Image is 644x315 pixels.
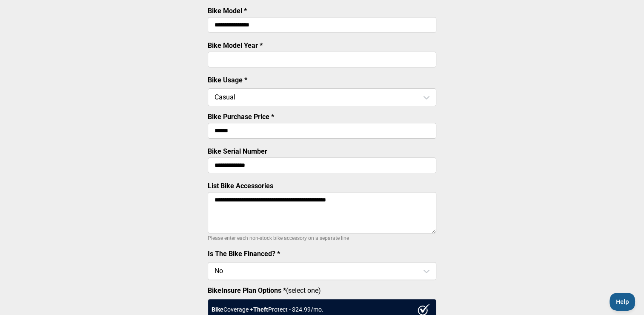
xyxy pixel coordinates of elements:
label: Is The Bike Financed? * [208,250,280,258]
strong: BikeInsure Plan Options * [208,286,286,295]
label: List Bike Accessories [208,182,273,190]
label: Bike Usage * [208,76,247,84]
label: Bike Model * [208,7,247,15]
p: Please enter each non-stock bike accessory on a separate line [208,233,436,243]
label: (select one) [208,286,436,295]
label: Bike Purchase Price * [208,113,274,121]
label: Bike Model Year * [208,41,263,50]
iframe: Toggle Customer Support [610,293,635,311]
strong: Theft [253,306,268,313]
strong: Bike [212,306,223,313]
label: Bike Serial Number [208,147,267,155]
